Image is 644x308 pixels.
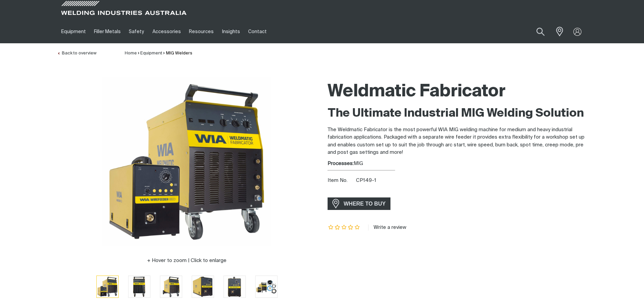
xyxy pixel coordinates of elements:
a: WHERE TO BUY [328,197,391,210]
button: Go to slide 2 [128,276,150,298]
button: Go to slide 4 [192,276,214,298]
button: Go to slide 1 [96,276,119,298]
nav: Main [57,20,455,43]
a: Accessories [148,20,185,43]
h1: Weldmatic Fabricator [328,81,587,103]
a: Contact [244,20,271,43]
a: Insights [218,20,244,43]
a: Resources [185,20,218,43]
img: Weldmatic Fabricator [128,276,150,298]
a: MIG Welders [166,51,192,55]
a: Home [125,51,137,55]
span: Rating: {0} [328,225,361,230]
span: WHERE TO BUY [339,198,390,209]
img: Weldmatic Fabricator [160,276,182,298]
p: The Weldmatic Fabricator is the most powerful WIA MIG welding machine for medium and heavy indust... [328,126,587,157]
span: Item No. [328,177,355,185]
span: CP149-1 [356,178,376,183]
img: Weldmatic Fabricator [102,77,271,246]
a: Back to overview of MIG Welders [57,51,96,55]
button: Hover to zoom | Click to enlarge [143,257,231,265]
a: Equipment [57,20,90,43]
a: Equipment [140,51,162,55]
h2: The Ultimate Industrial MIG Welding Solution [328,106,587,121]
button: Go to slide 3 [160,276,182,298]
img: Weldmatic Fabricator [192,276,214,298]
button: Go to slide 5 [223,276,246,298]
div: MIG [328,160,587,168]
strong: Processes: [328,161,354,166]
button: Search products [529,24,552,40]
a: Filler Metals [90,20,125,43]
img: Weldmatic Fabricator [256,276,277,297]
input: Product name or item number... [520,24,552,40]
a: Safety [125,20,148,43]
img: Weldmatic Fabricator [224,276,245,298]
nav: Breadcrumb [125,50,192,57]
a: Write a review [368,224,406,231]
button: Go to slide 6 [255,276,278,298]
img: Weldmatic Fabricator [97,276,118,298]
